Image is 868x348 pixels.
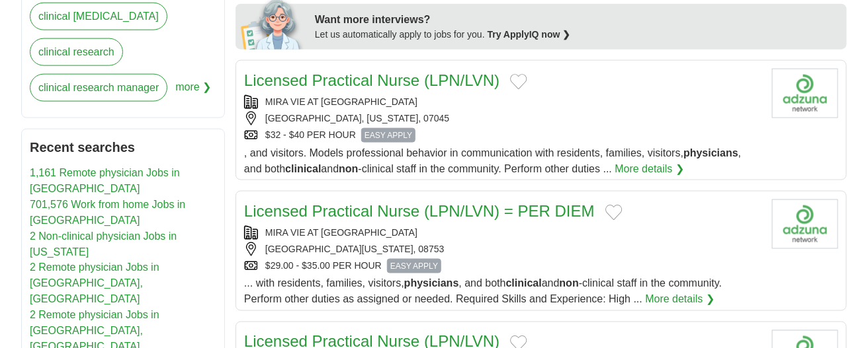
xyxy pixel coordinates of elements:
[30,74,167,102] a: clinical research manager
[244,71,499,89] a: Licensed Practical Nurse (LPN/LVN)
[615,161,685,177] a: More details ❯
[506,278,542,289] strong: clinical
[315,28,839,42] div: Let us automatically apply to jobs for you.
[30,38,123,66] a: clinical research
[387,259,441,273] span: EASY APPLY
[244,128,761,143] div: $32 - $40 PER HOUR
[30,230,177,258] a: 2 Non-clinical physician Jobs in [US_STATE]
[175,74,211,110] span: more ❯
[646,292,715,308] a: More details ❯
[560,278,579,289] strong: non
[404,278,459,289] strong: physicians
[30,137,216,157] h2: Recent searches
[244,95,761,109] div: MIRA VIE AT [GEOGRAPHIC_DATA]
[339,163,358,174] strong: non
[244,112,761,125] div: [GEOGRAPHIC_DATA], [US_STATE], 07045
[605,205,623,221] button: Add to favorite jobs
[315,12,839,28] div: Want more interviews?
[285,163,321,174] strong: clinical
[772,199,838,249] img: Company logo
[510,74,527,90] button: Add to favorite jobs
[244,226,761,240] div: MIRA VIE AT [GEOGRAPHIC_DATA]
[244,147,741,174] span: , and visitors. Models professional behavior in communication with residents, families, visitors,...
[30,167,180,194] a: 1,161 Remote physician Jobs in [GEOGRAPHIC_DATA]
[244,202,595,220] a: Licensed Practical Nurse (LPN/LVN) = PER DIEM
[683,147,738,158] strong: physicians
[30,262,159,305] a: 2 Remote physician Jobs in [GEOGRAPHIC_DATA], [GEOGRAPHIC_DATA]
[244,278,722,305] span: ... with residents, families, visitors, , and both and -clinical staff in the community. Perform ...
[488,29,571,40] a: Try ApplyIQ now ❯
[244,259,761,273] div: $29.00 - $35.00 PER HOUR
[30,3,167,30] a: clinical [MEDICAL_DATA]
[30,199,185,226] a: 701,576 Work from home Jobs in [GEOGRAPHIC_DATA]
[772,69,838,118] img: Company logo
[244,242,761,256] div: [GEOGRAPHIC_DATA][US_STATE], 08753
[361,128,415,143] span: EASY APPLY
